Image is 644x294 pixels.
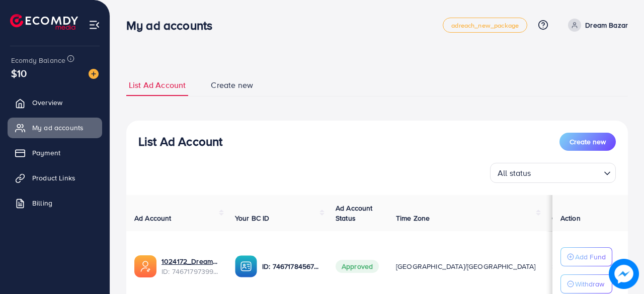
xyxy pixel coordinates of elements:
[89,69,99,79] img: image
[534,164,600,180] input: Search for option
[162,256,219,266] a: 1024172_Dream Bazar_1738588273121
[451,22,519,29] span: adreach_new_package
[262,260,319,272] p: ID: 7467178456745721872
[32,123,84,133] span: My ad accounts
[162,266,219,276] span: ID: 7467179739929804817
[609,259,639,289] img: image
[443,18,527,33] a: adreach_new_package
[8,118,102,138] a: My ad accounts
[8,193,102,213] a: Billing
[575,251,606,263] p: Add Fund
[134,213,172,223] span: Ad Account
[32,148,60,158] span: Payment
[32,97,62,108] span: Overview
[211,79,253,91] span: Create new
[89,19,100,31] img: menu
[396,261,536,271] span: [GEOGRAPHIC_DATA]/[GEOGRAPHIC_DATA]
[11,66,27,80] span: $10
[496,166,533,180] span: All status
[32,198,52,208] span: Billing
[336,260,379,273] span: Approved
[564,19,628,32] a: Dream Bazar
[396,213,430,223] span: Time Zone
[8,92,102,113] a: Overview
[138,134,222,149] h3: List Ad Account
[575,278,604,290] p: Withdraw
[490,163,616,183] div: Search for option
[8,168,102,188] a: Product Links
[570,137,606,147] span: Create new
[32,173,75,183] span: Product Links
[129,79,186,91] span: List Ad Account
[162,256,219,277] div: <span class='underline'>1024172_Dream Bazar_1738588273121</span></br>7467179739929804817
[8,143,102,163] a: Payment
[336,203,373,223] span: Ad Account Status
[560,274,612,293] button: Withdraw
[134,255,156,277] img: ic-ads-acc.e4c84228.svg
[560,213,581,223] span: Action
[11,55,65,65] span: Ecomdy Balance
[560,247,612,266] button: Add Fund
[126,18,220,33] h3: My ad accounts
[10,14,78,30] img: logo
[585,19,628,31] p: Dream Bazar
[235,213,270,223] span: Your BC ID
[559,133,616,151] button: Create new
[235,255,257,277] img: ic-ba-acc.ded83a64.svg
